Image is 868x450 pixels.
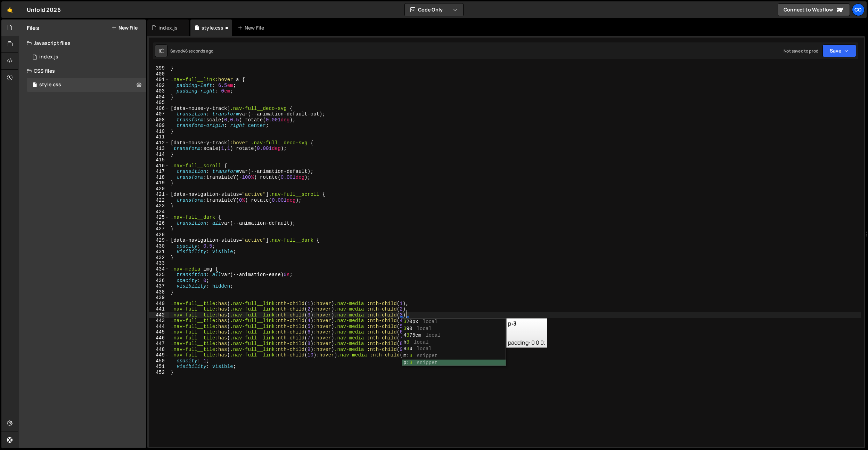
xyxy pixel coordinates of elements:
a: 🤙 [1,1,18,18]
div: 408 [149,117,169,123]
div: 440 [149,301,169,307]
div: 431 [149,249,169,255]
button: Code Only [405,3,463,16]
div: 403 [149,88,169,94]
div: 446 [149,335,169,341]
div: 435 [149,272,169,278]
div: 415 [149,157,169,163]
button: New File [112,25,138,31]
div: CSS files [18,64,146,78]
div: 401 [149,77,169,83]
div: 402 [149,83,169,89]
div: Unfold 2026 [27,6,61,14]
div: 444 [149,324,169,330]
div: 419 [149,180,169,186]
div: 436 [149,278,169,284]
div: 424 [149,209,169,215]
div: 437 [149,283,169,289]
div: 439 [149,295,169,301]
div: style.css [39,82,61,88]
div: 17293/47924.js [27,50,146,64]
div: padding: 0 0 0; [506,318,547,348]
div: 46 seconds ago [183,48,213,54]
div: 413 [149,146,169,152]
div: index.js [39,54,58,60]
div: 416 [149,163,169,169]
div: 429 [149,238,169,243]
div: 428 [149,232,169,238]
div: 405 [149,100,169,106]
div: 422 [149,198,169,203]
div: 427 [149,226,169,232]
div: 406 [149,106,169,112]
div: 414 [149,152,169,158]
a: Co [852,3,865,16]
div: 449 [149,352,169,358]
div: 407 [149,111,169,117]
div: 399 [149,65,169,71]
div: 433 [149,260,169,266]
div: 410 [149,129,169,135]
div: style.css [202,24,223,31]
a: Connect to Webflow [778,3,850,16]
div: 426 [149,220,169,226]
div: 448 [149,347,169,353]
div: 438 [149,289,169,295]
div: 420 [149,186,169,192]
div: 418 [149,175,169,180]
div: 434 [149,266,169,272]
div: 400 [149,71,169,77]
h2: Files [27,24,39,32]
div: 450 [149,358,169,364]
div: New File [238,24,267,31]
div: Not saved to prod [784,48,818,54]
button: Save [822,45,856,57]
div: 430 [149,243,169,249]
div: 445 [149,329,169,335]
div: 417 [149,169,169,175]
div: Javascript files [18,36,146,50]
div: 404 [149,94,169,100]
div: 452 [149,370,169,376]
div: 425 [149,215,169,220]
div: 409 [149,123,169,129]
div: 423 [149,203,169,209]
b: p:3 [508,320,516,327]
div: 443 [149,318,169,324]
div: 421 [149,192,169,198]
div: 447 [149,341,169,347]
div: 411 [149,134,169,140]
div: Saved [170,48,213,54]
div: 441 [149,306,169,312]
div: 412 [149,140,169,146]
div: 442 [149,312,169,318]
div: 17293/47925.css [27,78,146,92]
div: 451 [149,364,169,370]
div: 432 [149,255,169,261]
div: index.js [158,24,178,31]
